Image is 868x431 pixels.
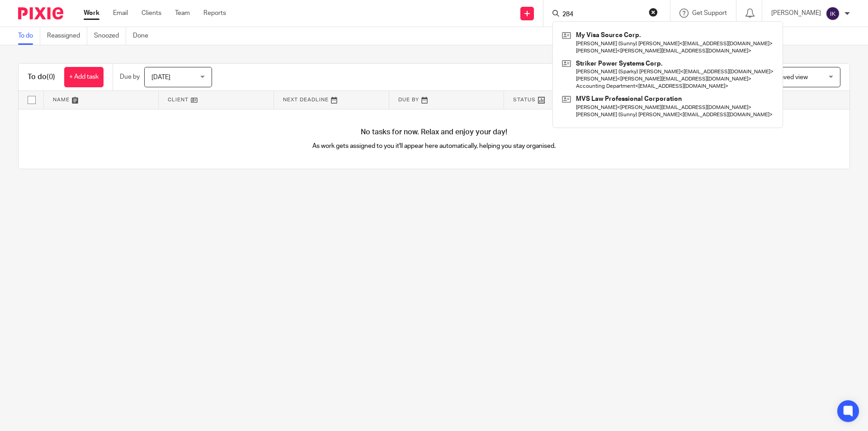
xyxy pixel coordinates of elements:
[692,10,727,16] span: Get Support
[18,27,40,45] a: To do
[826,6,840,21] img: svg%3E
[47,27,87,45] a: Reassigned
[175,9,190,18] a: Team
[151,74,170,81] span: [DATE]
[18,7,63,19] img: Pixie
[28,72,55,82] h1: To do
[120,72,140,81] p: Due by
[47,73,55,81] span: (0)
[133,27,155,45] a: Done
[19,128,849,137] h4: No tasks for now. Relax and enjoy your day!
[64,67,104,87] a: + Add task
[771,9,821,18] p: [PERSON_NAME]
[142,9,161,18] a: Clients
[226,142,642,151] p: As work gets assigned to you it'll appear here automatically, helping you stay organised.
[94,27,126,45] a: Snoozed
[113,9,128,18] a: Email
[561,11,643,19] input: Search
[84,9,99,18] a: Work
[649,8,658,17] button: Clear
[203,9,226,18] a: Reports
